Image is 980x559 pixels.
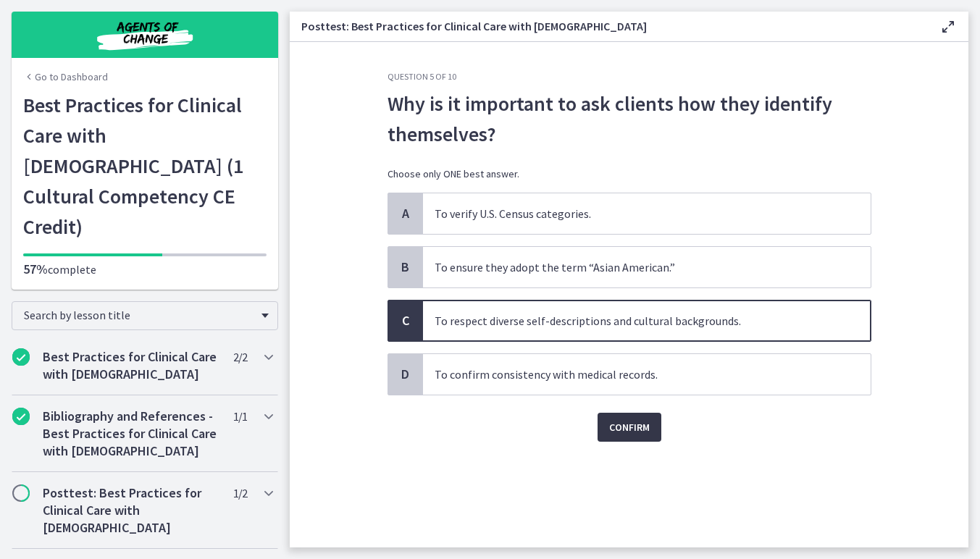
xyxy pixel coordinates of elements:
[423,247,871,287] span: To ensure they adopt the term “Asian American.”
[12,408,30,425] i: Completed
[423,193,871,234] span: To verify U.S. Census categories.
[23,70,108,84] a: Go to Dashboard
[23,90,267,242] h1: Best Practices for Clinical Care with [DEMOGRAPHIC_DATA] (1 Cultural Competency CE Credit)
[397,312,414,329] span: C
[58,17,232,52] img: Agents of Change Social Work Test Prep
[233,484,247,502] span: 1 / 2
[43,348,219,383] h2: Best Practices for Clinical Care with [DEMOGRAPHIC_DATA]
[423,354,871,395] span: To confirm consistency with medical records.
[12,348,30,366] i: Completed
[598,413,661,442] button: Confirm
[23,261,267,278] p: complete
[423,300,871,341] span: To respect diverse self-descriptions and cultural backgrounds.
[388,167,871,181] p: Choose only ONE best answer.
[388,88,871,149] span: Why is it important to ask clients how they identify themselves?
[233,408,247,425] span: 1 / 1
[301,17,916,35] h3: Posttest: Best Practices for Clinical Care with [DEMOGRAPHIC_DATA]
[388,71,871,83] h3: Question 5 of 10
[43,484,219,537] h2: Posttest: Best Practices for Clinical Care with [DEMOGRAPHIC_DATA]
[233,348,247,366] span: 2 / 2
[23,261,48,277] span: 57%
[397,205,414,222] span: A
[24,308,254,322] span: Search by lesson title
[43,408,219,460] h2: Bibliography and References - Best Practices for Clinical Care with [DEMOGRAPHIC_DATA]
[609,419,650,436] span: Confirm
[12,301,278,330] div: Search by lesson title
[397,366,414,383] span: D
[397,259,414,276] span: B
